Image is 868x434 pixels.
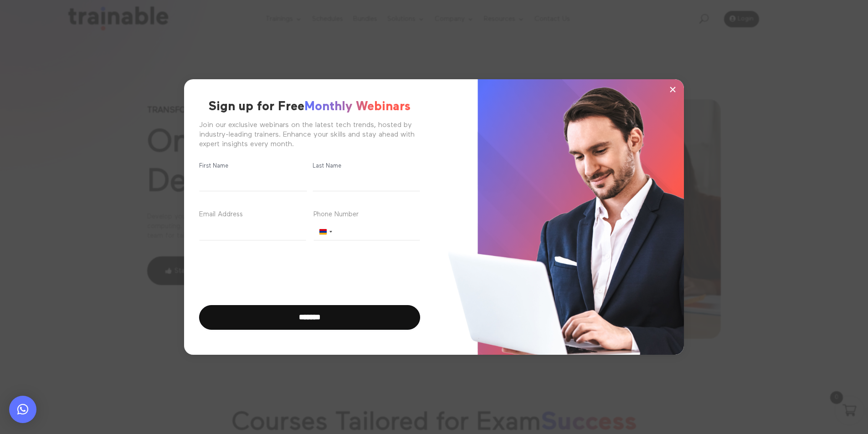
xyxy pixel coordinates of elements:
[199,259,338,294] iframe: reCAPTCHA
[199,162,307,171] label: First Name
[313,209,421,219] label: Phone Number
[246,212,273,218] span: (Required)
[209,99,411,119] h2: Sign up for Free
[304,100,411,113] span: Monthly Webinars
[666,82,679,96] button: ×
[199,121,421,149] div: Join our exclusive webinars on the latest tech trends, hosted by industry-leading trainers. Enhan...
[313,162,421,171] label: Last Name
[199,209,306,219] label: Email Address
[669,82,677,96] span: ×
[314,224,335,240] button: Selected country
[361,212,389,218] span: (Required)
